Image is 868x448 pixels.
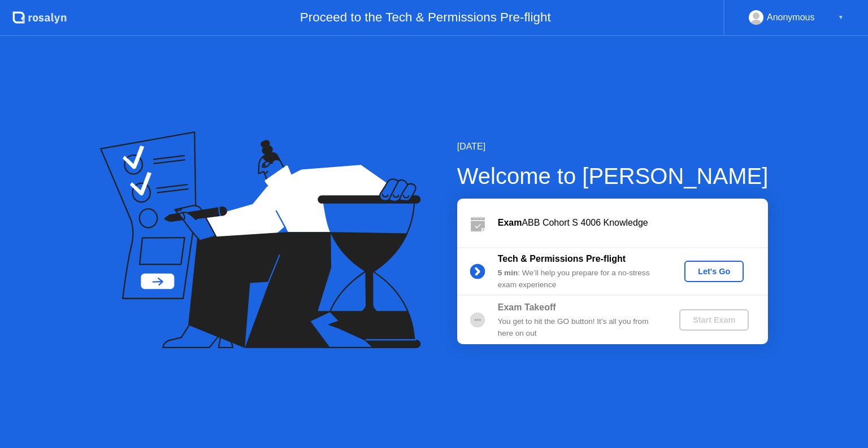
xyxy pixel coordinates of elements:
div: Anonymous [767,10,815,25]
b: 5 min [498,269,518,277]
b: Exam Takeoff [498,302,556,312]
div: : We’ll help you prepare for a no-stress exam experience [498,267,661,291]
div: Start Exam [684,315,744,324]
button: Let's Go [684,261,744,282]
div: ▼ [838,10,844,25]
div: You get to hit the GO button! It’s all you from here on out [498,316,661,339]
b: Tech & Permissions Pre-flight [498,254,626,263]
b: Exam [498,218,522,227]
button: Start Exam [679,309,749,331]
div: ABB Cohort S 4006 Knowledge [498,216,768,230]
div: Welcome to [PERSON_NAME] [457,159,769,193]
div: [DATE] [457,140,769,153]
div: Let's Go [689,267,739,276]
